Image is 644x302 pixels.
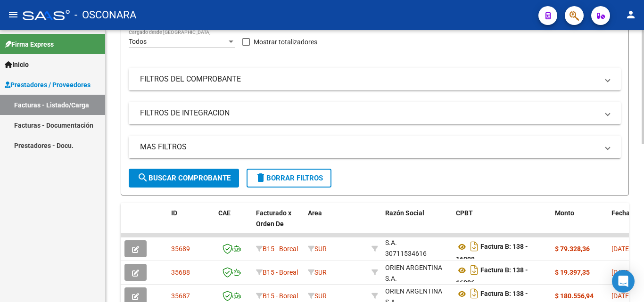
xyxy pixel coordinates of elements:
[555,269,590,276] strong: $ 19.397,35
[308,292,327,300] span: SUR
[129,102,621,124] mat-expansion-panel-header: FILTROS DE INTEGRACION
[611,245,631,253] span: [DATE]
[555,209,574,217] span: Monto
[218,209,231,217] span: CAE
[129,169,239,188] button: Buscar Comprobante
[171,292,190,300] span: 35687
[456,267,528,287] strong: Factura B: 138 - 16996
[456,243,528,263] strong: Factura B: 138 - 16998
[385,262,448,282] div: 30711534616
[555,245,590,253] strong: $ 79.328,36
[468,286,480,301] i: Descargar documento
[140,142,598,152] mat-panel-title: MAS FILTROS
[5,39,54,49] span: Firma Express
[611,292,631,300] span: [DATE]
[140,108,598,118] mat-panel-title: FILTROS DE INTEGRACION
[137,172,149,183] mat-icon: search
[452,203,551,245] datatable-header-cell: CPBT
[385,262,448,284] div: ORIEN ARGENTINA S.A.
[8,9,19,20] mat-icon: menu
[456,209,473,217] span: CPBT
[551,203,608,245] datatable-header-cell: Monto
[140,74,598,84] mat-panel-title: FILTROS DEL COMPROBANTE
[625,9,636,20] mat-icon: person
[215,203,252,245] datatable-header-cell: CAE
[611,269,631,276] span: [DATE]
[129,38,147,45] span: Todos
[385,239,448,259] div: 30711534616
[308,245,327,253] span: SUR
[5,80,91,90] span: Prestadores / Proveedores
[171,269,190,276] span: 35688
[255,172,266,183] mat-icon: delete
[385,209,424,217] span: Razón Social
[252,203,304,245] datatable-header-cell: Facturado x Orden De
[304,203,368,245] datatable-header-cell: Area
[5,59,29,70] span: Inicio
[171,245,190,253] span: 35689
[381,203,452,245] datatable-header-cell: Razón Social
[308,269,327,276] span: SUR
[247,169,331,188] button: Borrar Filtros
[129,68,621,90] mat-expansion-panel-header: FILTROS DEL COMPROBANTE
[308,209,322,217] span: Area
[255,174,323,182] span: Borrar Filtros
[256,209,291,228] span: Facturado x Orden De
[263,292,298,300] span: B15 - Boreal
[254,36,317,48] span: Mostrar totalizadores
[555,292,594,300] strong: $ 180.556,94
[171,209,177,217] span: ID
[263,245,298,253] span: B15 - Boreal
[468,262,480,278] i: Descargar documento
[468,239,480,254] i: Descargar documento
[129,136,621,158] mat-expansion-panel-header: MAS FILTROS
[263,269,298,276] span: B15 - Boreal
[74,5,136,25] span: - OSCONARA
[137,174,231,182] span: Buscar Comprobante
[167,203,215,245] datatable-header-cell: ID
[612,270,635,293] div: Open Intercom Messenger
